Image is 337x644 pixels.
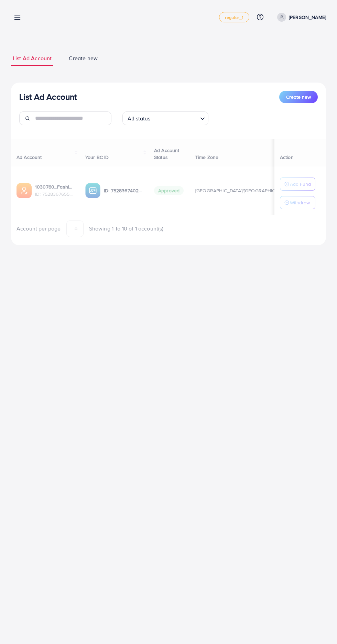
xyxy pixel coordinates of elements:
a: [PERSON_NAME] [274,13,326,22]
span: Create new [286,94,311,100]
p: [PERSON_NAME] [289,13,326,21]
a: regular_1 [219,12,249,22]
input: Search for option [153,112,197,124]
button: Create new [279,91,318,103]
span: All status [126,114,152,124]
span: Create new [69,54,98,62]
div: Search for option [122,111,208,125]
span: regular_1 [225,15,243,20]
h3: List Ad Account [19,92,77,102]
span: List Ad Account [13,54,52,62]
